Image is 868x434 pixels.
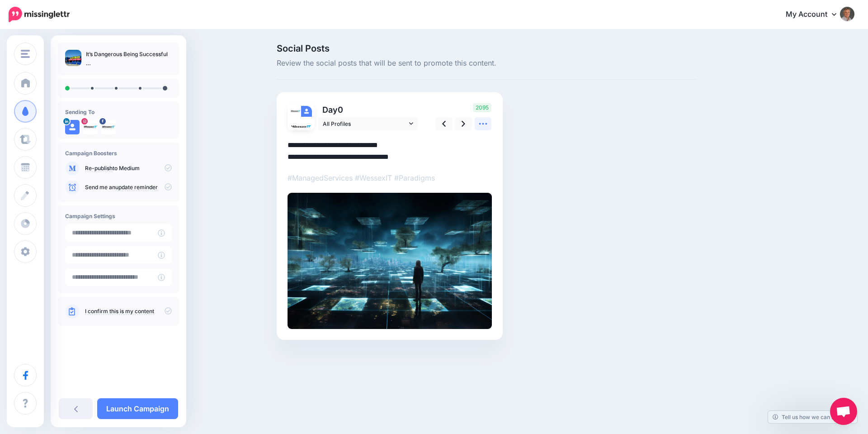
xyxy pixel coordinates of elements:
h4: Sending To [65,109,172,115]
p: to Medium [85,164,172,172]
img: menu.png [21,50,30,58]
a: Re-publish [85,165,113,172]
img: Missinglettr [9,7,70,22]
div: Open chat [830,398,857,425]
a: All Profiles [318,117,418,130]
a: update reminder [115,184,158,191]
p: Day [318,103,419,116]
h4: Campaign Boosters [65,150,172,157]
h4: Campaign Settings [65,213,172,219]
img: 9cb86f02facb535713b0b2fb4a81ec0b.jpg [288,193,492,329]
img: 298904122_491295303008062_5151176161762072367_n-bsa154353.jpg [101,120,116,134]
p: #ManagedServices #WessexIT #Paradigms [288,172,492,184]
img: 298904122_491295303008062_5151176161762072367_n-bsa154353.jpg [290,106,301,117]
img: b2a43435982619d5ee5b50a8c407ab24_thumb.jpg [65,50,81,66]
span: Social Posts [277,44,696,53]
p: It’s Dangerous Being Successful … [86,50,172,68]
span: 0 [338,105,343,114]
a: I confirm this is my content [85,308,154,315]
span: 2095 [473,103,491,112]
img: user_default_image.png [65,120,80,134]
img: 327928650_673138581274106_3875633941848458916_n-bsa154355.jpg [83,120,98,134]
span: All Profiles [323,119,407,129]
p: Send me an [85,183,172,191]
img: 327928650_673138581274106_3875633941848458916_n-bsa154355.jpg [290,117,312,138]
a: Tell us how we can improve [768,411,857,423]
img: user_default_image.png [301,106,312,117]
a: My Account [777,4,854,26]
span: Review the social posts that will be sent to promote this content. [277,57,696,69]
